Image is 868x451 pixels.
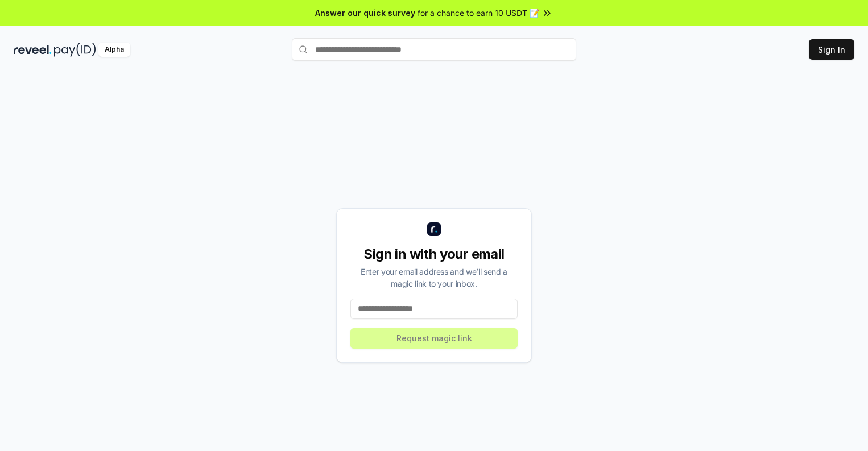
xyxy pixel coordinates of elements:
[418,7,539,19] span: for a chance to earn 10 USDT 📝
[350,245,518,263] div: Sign in with your email
[14,43,52,57] img: reveel_dark
[54,43,96,57] img: pay_id
[427,222,441,236] img: logo_small
[350,266,518,289] div: Enter your email address and we’ll send a magic link to your inbox.
[98,43,130,57] div: Alpha
[315,7,415,19] span: Answer our quick survey
[809,39,854,60] button: Sign In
